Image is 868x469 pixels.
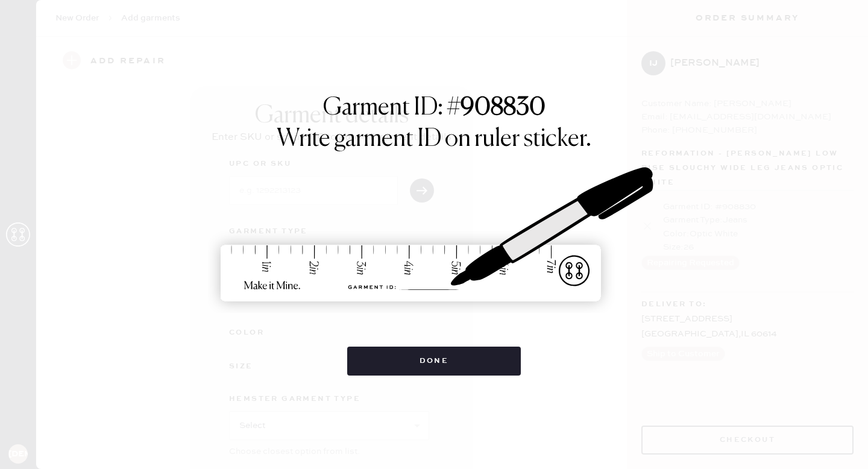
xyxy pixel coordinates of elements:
[347,347,521,376] button: Done
[208,136,660,335] img: ruler-sticker-sharpie.svg
[461,96,546,120] strong: 908830
[811,415,863,467] iframe: Front Chat
[277,125,591,154] h1: Write garment ID on ruler sticker.
[323,93,546,125] h1: Garment ID: #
